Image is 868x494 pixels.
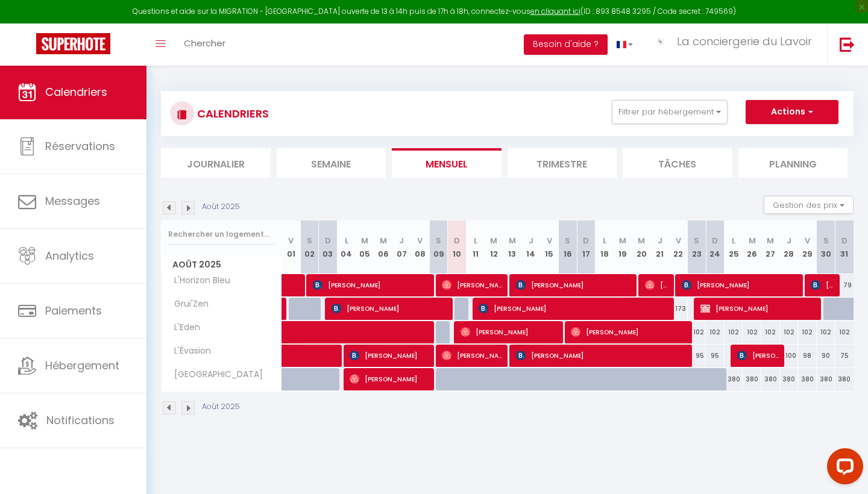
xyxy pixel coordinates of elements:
[706,345,725,367] div: 95
[780,220,799,274] th: 28
[840,37,855,52] img: logout
[688,220,706,274] th: 23
[374,220,392,274] th: 06
[380,235,387,246] abbr: M
[516,274,634,296] span: [PERSON_NAME]
[577,220,596,274] th: 17
[732,235,735,246] abbr: L
[307,235,312,246] abbr: S
[45,358,119,373] span: Hébergement
[436,235,441,246] abbr: S
[642,23,827,66] a: ... La conciergerie du Lavoir
[658,235,662,246] abbr: J
[361,235,368,246] abbr: M
[737,344,781,367] span: [PERSON_NAME]
[798,368,817,390] div: 380
[743,220,761,274] th: 26
[45,139,115,154] span: Réservations
[442,274,504,296] span: [PERSON_NAME]
[161,148,271,178] li: Journalier
[508,148,617,178] li: Trimestre
[490,235,497,246] abbr: M
[798,321,817,343] div: 102
[677,34,812,49] span: La conciergerie du Lavoir
[571,320,689,343] span: [PERSON_NAME]
[738,148,848,178] li: Planning
[764,196,854,214] button: Gestion des prix
[823,235,829,246] abbr: S
[399,235,404,246] abbr: J
[817,368,835,390] div: 380
[780,368,799,390] div: 380
[503,220,522,274] th: 13
[529,235,533,246] abbr: J
[163,274,233,287] span: L'Horizon Bleu
[411,220,430,274] th: 08
[596,220,614,274] th: 18
[45,84,107,99] span: Calendriers
[706,321,725,343] div: 102
[313,274,431,296] span: [PERSON_NAME]
[485,220,503,274] th: 12
[162,256,281,274] span: Août 2025
[45,303,102,318] span: Paiements
[202,201,240,213] p: Août 2025
[163,368,266,381] span: [GEOGRAPHIC_DATA]
[805,235,810,246] abbr: V
[350,367,430,390] span: [PERSON_NAME]
[332,297,450,320] span: [PERSON_NAME]
[442,344,504,367] span: [PERSON_NAME]
[638,235,645,246] abbr: M
[651,37,669,47] img: ...
[761,321,780,343] div: 102
[163,298,212,311] span: Grui'Zen
[319,220,338,274] th: 03
[429,220,448,274] th: 09
[392,148,502,178] li: Mensuel
[345,235,348,246] abbr: L
[175,23,234,66] a: Chercher
[163,345,214,358] span: L'Évasion
[325,235,331,246] abbr: D
[725,220,743,274] th: 25
[603,235,606,246] abbr: L
[743,321,761,343] div: 102
[688,345,706,367] div: 95
[337,220,356,274] th: 04
[749,235,756,246] abbr: M
[202,401,240,413] p: Août 2025
[417,235,423,246] abbr: V
[835,274,854,296] div: 79
[392,220,411,274] th: 07
[163,321,209,334] span: L'Eden
[530,6,580,16] a: en cliquant ici
[565,235,570,246] abbr: S
[524,34,608,55] button: Besoin d'aide ?
[168,224,275,245] input: Rechercher un logement...
[282,220,301,274] th: 01
[811,274,835,296] span: [PERSON_NAME]
[835,345,854,367] div: 75
[761,368,780,390] div: 380
[688,321,706,343] div: 102
[300,220,319,274] th: 02
[194,100,269,127] h3: CALENDRIERS
[623,148,732,178] li: Tâches
[694,235,699,246] abbr: S
[350,344,430,367] span: [PERSON_NAME]
[682,274,800,296] span: [PERSON_NAME]
[547,235,552,246] abbr: V
[841,235,848,246] abbr: D
[448,220,467,274] th: 10
[817,345,835,367] div: 90
[725,321,743,343] div: 102
[509,235,516,246] abbr: M
[767,235,774,246] abbr: M
[835,220,854,274] th: 31
[277,148,386,178] li: Semaine
[817,220,835,274] th: 30
[461,320,560,343] span: [PERSON_NAME]
[798,345,817,367] div: 98
[46,413,115,428] span: Notifications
